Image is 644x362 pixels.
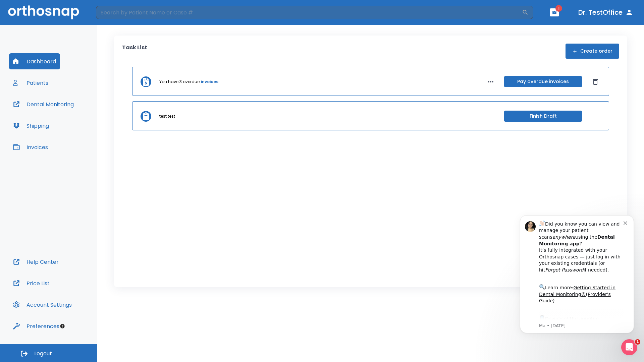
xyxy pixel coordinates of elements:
[555,5,562,12] span: 1
[59,323,65,329] div: Tooltip anchor
[635,339,640,345] span: 1
[9,275,54,291] button: Price List
[29,118,114,124] p: Message from Ma, sent 3w ago
[504,76,582,87] button: Pay overdue invoices
[29,109,114,143] div: Download the app: | ​ Let us know if you need help getting started!
[201,79,218,85] a: invoices
[159,113,175,119] p: test test
[510,205,644,344] iframe: Intercom notifications message
[9,139,52,155] button: Invoices
[9,75,52,91] button: Patients
[590,76,601,87] button: Dismiss
[96,6,522,19] input: Search by Patient Name or Case #
[29,111,89,123] a: App Store
[9,118,53,134] button: Shipping
[9,254,63,270] button: Help Center
[576,6,636,18] button: Dr. TestOffice
[8,5,79,19] img: Orthosnap
[9,297,76,313] button: Account Settings
[9,318,63,334] button: Preferences
[621,339,637,355] iframe: Intercom live chat
[114,14,119,20] button: Dismiss notification
[9,96,78,112] button: Dental Monitoring
[122,44,147,59] p: Task List
[504,111,582,122] button: Finish Draft
[34,350,52,357] span: Logout
[566,44,619,59] button: Create order
[9,53,60,69] button: Dashboard
[159,79,200,85] p: You have 3 overdue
